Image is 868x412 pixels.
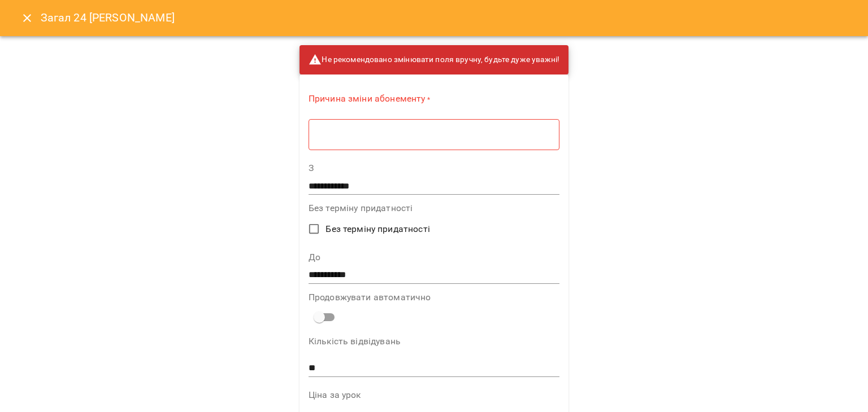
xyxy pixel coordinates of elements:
button: Close [14,5,41,32]
label: Кількість відвідувань [309,337,559,346]
span: Не рекомендовано змінювати поля вручну, будьте дуже уважні! [309,53,559,67]
label: Продовжувати автоматично [309,293,559,302]
label: Без терміну придатності [309,204,559,213]
label: До [309,253,559,262]
label: Причина зміни абонементу [309,93,559,106]
label: З [309,164,559,173]
h6: Загал 24 [PERSON_NAME] [41,9,175,27]
label: Ціна за урок [309,391,559,400]
span: Без терміну придатності [325,222,429,236]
